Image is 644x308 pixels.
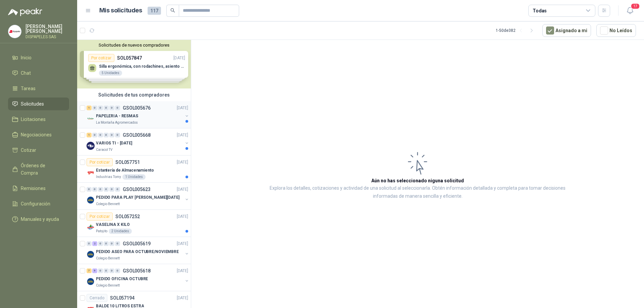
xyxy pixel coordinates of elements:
[96,194,179,201] p: PEDIDO PARA PLAY [PERSON_NAME][DATE]
[87,241,92,246] div: 0
[87,106,92,110] div: 1
[96,147,112,152] p: Caracol TV
[92,187,97,192] div: 0
[87,104,190,125] a: 1 0 0 0 0 0 GSOL005676[DATE] Company LogoPAPELERIA - RESMASLa Montaña Agromercados
[21,54,32,61] span: Inicio
[8,51,69,64] a: Inicio
[8,82,69,95] a: Tareas
[177,105,188,111] p: [DATE]
[87,187,92,192] div: 0
[109,133,114,137] div: 0
[87,223,95,231] img: Company Logo
[96,167,154,174] p: Estantería de Almacenamiento
[96,229,107,234] p: Patojito
[177,241,188,247] p: [DATE]
[148,7,161,15] span: 117
[87,196,95,204] img: Company Logo
[87,131,190,152] a: 1 0 0 0 0 0 GSOL005668[DATE] Company LogoVARIOS TI - [DATE]Caracol TV
[115,106,120,110] div: 0
[596,24,636,37] button: No Leídos
[98,268,103,273] div: 0
[8,113,69,126] a: Licitaciones
[92,241,97,246] div: 2
[87,142,95,150] img: Company Logo
[96,256,120,261] p: Colegio Bennett
[177,268,188,274] p: [DATE]
[533,7,547,14] div: Todas
[115,133,120,137] div: 0
[104,241,109,246] div: 0
[87,278,95,286] img: Company Logo
[109,268,114,273] div: 0
[77,210,191,237] a: Por cotizarSOL057252[DATE] Company LogoVASELINA X KILOPatojito2 Unidades
[87,268,92,273] div: 7
[98,133,103,137] div: 0
[123,133,151,137] p: GSOL005668
[87,133,92,137] div: 1
[96,201,120,207] p: Colegio Bennett
[624,5,636,17] button: 17
[115,187,120,192] div: 0
[87,240,190,261] a: 0 2 0 0 0 0 GSOL005619[DATE] Company LogoPEDIDO ASEO PARA OCTUBRE/NOVIEMBREColegio Bennett
[25,24,69,34] p: [PERSON_NAME] [PERSON_NAME]
[92,268,97,273] div: 9
[96,222,130,228] p: VASELINA X KILO
[96,113,138,119] p: PAPELERIA - RESMAS
[123,106,151,110] p: GSOL005676
[80,43,188,48] button: Solicitudes de nuevos compradores
[8,8,42,16] img: Logo peakr
[170,8,175,13] span: search
[8,182,69,195] a: Remisiones
[96,249,179,255] p: PEDIDO ASEO PARA OCTUBRE/NOVIEMBRE
[21,85,36,92] span: Tareas
[8,159,69,179] a: Órdenes de Compra
[21,100,44,108] span: Solicitudes
[8,144,69,157] a: Cotizar
[177,213,188,220] p: [DATE]
[96,120,138,125] p: La Montaña Agromercados
[92,133,97,137] div: 0
[21,116,46,123] span: Licitaciones
[109,106,114,110] div: 0
[77,156,191,183] a: Por cotizarSOL057751[DATE] Company LogoEstantería de AlmacenamientoIndustrias Tomy1 Unidades
[104,106,109,110] div: 0
[8,197,69,210] a: Configuración
[122,174,146,180] div: 1 Unidades
[21,69,31,77] span: Chat
[96,174,121,180] p: Industrias Tomy
[21,146,36,154] span: Cotizar
[99,6,142,15] h1: Mis solicitudes
[98,187,103,192] div: 0
[258,184,577,200] p: Explora los detalles, cotizaciones y actividad de una solicitud al seleccionarla. Obtén informaci...
[98,106,103,110] div: 0
[109,241,114,246] div: 0
[115,241,120,246] div: 0
[96,276,148,282] p: PEDIDO OFICINA OCTUBRE
[177,295,188,301] p: [DATE]
[8,98,69,110] a: Solicitudes
[115,268,120,273] div: 0
[21,215,59,223] span: Manuales y ayuda
[177,159,188,166] p: [DATE]
[109,187,114,192] div: 0
[98,241,103,246] div: 0
[21,185,46,192] span: Remisiones
[21,200,50,207] span: Configuración
[87,185,190,207] a: 0 0 0 0 0 0 GSOL005623[DATE] Company LogoPEDIDO PARA PLAY [PERSON_NAME][DATE]Colegio Bennett
[371,177,464,184] h3: Aún no has seleccionado niguna solicitud
[123,241,151,246] p: GSOL005619
[109,229,132,234] div: 2 Unidades
[631,3,640,9] span: 17
[21,131,52,138] span: Negociaciones
[21,162,63,177] span: Órdenes de Compra
[87,115,95,123] img: Company Logo
[25,35,69,39] p: DISPAPELES SAS
[77,40,191,88] div: Solicitudes de nuevos compradoresPor cotizarSOL057847[DATE] Silla ergonómica, con rodachines, asi...
[8,213,69,226] a: Manuales y ayuda
[96,283,120,288] p: Colegio Bennett
[77,88,191,101] div: Solicitudes de tus compradores
[8,128,69,141] a: Negociaciones
[542,24,591,37] button: Asignado a mi
[496,25,537,36] div: 1 - 50 de 382
[104,133,109,137] div: 0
